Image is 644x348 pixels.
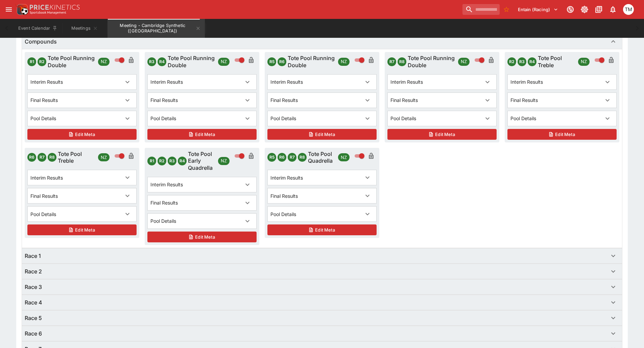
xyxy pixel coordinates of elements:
[30,174,63,181] p: Interim Results
[30,115,56,122] p: Pool Details
[30,211,56,218] p: Pool Details
[218,58,230,65] span: NZ
[510,97,538,104] p: Final Results
[180,158,185,163] strong: R 4
[150,199,178,206] p: Final Results
[514,4,562,15] button: Select Tenant
[387,129,497,140] button: Edit Meta
[519,59,525,64] strong: R 3
[29,155,34,160] strong: R 6
[279,59,285,64] strong: R 6
[108,19,205,38] button: Meeting - Cambridge Synthetic (NZ)
[30,78,63,85] p: Interim Results
[48,55,98,69] h6: Tote Pool Running Double
[270,174,303,181] p: Interim Results
[270,115,296,122] p: Pool Details
[270,192,298,199] p: Final Results
[150,181,183,188] p: Interim Results
[40,155,45,160] strong: R 7
[25,298,42,306] h6: Race 4
[509,59,515,64] strong: R 2
[607,3,619,16] button: Notifications
[270,97,298,104] p: Final Results
[25,37,57,46] h6: Compounds
[150,158,154,163] strong: R 1
[621,2,636,17] button: Tristan Matheson
[507,129,617,140] button: Edit Meta
[98,58,110,65] span: NZ
[578,58,590,65] span: NZ
[150,97,178,104] p: Final Results
[150,217,176,224] p: Pool Details
[30,11,66,14] img: Sportsbook Management
[267,129,377,140] button: Edit Meta
[270,211,296,218] p: Pool Details
[593,3,605,16] button: Documentation
[538,55,578,69] h6: Tote Pool Treble
[30,59,34,64] strong: R 1
[338,154,350,161] span: NZ
[149,59,154,64] strong: R 3
[58,151,98,165] h6: Tote Pool Treble
[269,59,275,64] strong: R 5
[269,155,275,160] strong: R 5
[25,314,42,322] h6: Race 5
[168,55,218,69] h6: Tote Pool Running Double
[279,155,285,160] strong: R 6
[30,5,80,10] img: PriceKinetics
[458,58,470,65] span: NZ
[147,129,257,140] button: Edit Meta
[150,78,183,85] p: Interim Results
[188,151,218,171] h6: Tote Pool Early Quadrella
[300,155,305,160] strong: R 8
[218,158,230,164] span: NZ
[462,4,500,15] input: search
[25,283,42,291] h6: Race 3
[267,224,377,235] button: Edit Meta
[408,55,458,69] h6: Tote Pool Running Double
[147,232,257,242] button: Edit Meta
[3,3,15,16] button: open drawer
[159,158,165,163] strong: R 2
[510,78,543,85] p: Interim Results
[169,158,175,163] strong: R 3
[25,329,42,338] h6: Race 6
[308,151,338,165] h6: Tote Pool Quadrella
[338,58,350,65] span: NZ
[15,3,28,16] img: PriceKinetics Logo
[98,154,110,161] span: NZ
[390,78,423,85] p: Interim Results
[25,267,42,275] h6: Race 2
[150,115,176,122] p: Pool Details
[501,4,512,15] button: No Bookmarks
[270,78,303,85] p: Interim Results
[510,115,536,122] p: Pool Details
[399,59,405,64] strong: R 8
[529,59,535,64] strong: R 4
[390,97,418,104] p: Final Results
[564,3,576,16] button: Connected to PK
[14,19,62,38] button: Event Calendar
[49,155,55,160] strong: R 8
[27,224,137,235] button: Edit Meta
[39,59,45,64] strong: R 2
[30,97,58,104] p: Final Results
[290,155,295,160] strong: R 7
[623,4,634,15] div: Tristan Matheson
[63,19,106,38] button: Meetings
[159,59,165,64] strong: R 4
[27,129,137,140] button: Edit Meta
[30,192,58,199] p: Final Results
[288,55,338,69] h6: Tote Pool Running Double
[25,252,41,260] h6: Race 1
[578,3,591,16] button: Toggle light/dark mode
[390,115,416,122] p: Pool Details
[389,59,395,64] strong: R 7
